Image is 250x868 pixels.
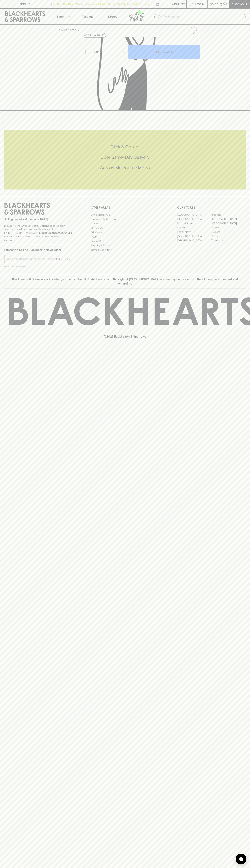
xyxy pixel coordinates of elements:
[172,2,185,6] p: Wishlist
[91,226,159,230] a: Contact Us
[19,2,31,6] p: FIND US
[224,3,226,5] p: 0
[177,230,211,234] a: Fitzroy North
[91,235,159,239] a: FAQ's
[59,28,67,31] a: HOME
[4,265,73,268] p: We will never spam you
[177,217,211,221] a: [GEOGRAPHIC_DATA]
[91,248,159,252] a: Terms & Conditions
[91,221,159,226] a: Careers
[195,2,204,6] p: Login
[4,165,246,171] h5: Across Melbourne Metro
[154,50,174,54] p: ADD TO CART
[177,221,211,225] a: Brunswick West
[4,248,73,252] p: Subscribe to The Blackhearts Newsletter
[239,857,243,861] img: bubble-icon
[177,238,211,243] a: [GEOGRAPHIC_DATA]
[231,2,247,6] p: Checkout
[100,9,125,24] a: Stores
[177,213,211,217] a: [GEOGRAPHIC_DATA]
[91,217,159,221] a: Business & Bulk Gifting
[56,257,71,261] p: SUBSCRIBE
[7,277,243,286] p: Blackhearts & Sparrows acknowledges the traditional Custodians of land throughout [GEOGRAPHIC_DAT...
[211,221,246,225] a: [GEOGRAPHIC_DATA]
[210,2,218,6] p: $0.00
[91,230,159,235] a: Gift Cards
[39,231,72,234] strong: Liquor License #32064953
[211,234,246,238] a: Prahran
[91,213,159,217] a: Bottle Drop FAQ's
[50,9,75,24] button: Shop
[4,224,73,242] p: It is against the law to sell or supply alcohol to, or to obtain alcohol on behalf of a person un...
[91,243,159,248] a: Shipping Information
[211,217,246,221] a: [GEOGRAPHIC_DATA]
[4,218,73,221] p: Sibling owned and run since [DATE]
[211,230,246,234] a: Geelong
[4,154,246,160] h5: Uber Same-Day Delivery
[56,14,64,19] p: Shop
[70,28,77,31] a: SHOP
[91,239,159,243] a: Privacy Policy
[56,37,200,110] img: Moo Brew Tassie Lager 375ml
[4,130,246,189] div: Call to action block
[93,50,102,54] p: Bottle
[177,205,246,210] p: OUR STORES
[75,9,100,24] a: Tastings
[211,238,246,243] a: Thornbury
[7,256,55,262] input: e.g. jane@blackheartsandsparrows.com.au
[177,225,211,230] a: Elwood
[83,33,106,38] button: Add to wishlist
[211,213,246,217] a: Braddon
[211,225,246,230] a: Fitzroy
[4,144,246,150] h5: Click & Collect
[108,14,117,19] p: Stores
[188,26,198,35] button: Add to wishlist
[55,255,73,263] button: SUBSCRIBE
[163,14,243,20] input: Try "Pinot noir"
[177,234,211,238] a: [GEOGRAPHIC_DATA]
[82,14,93,19] p: Tastings
[128,45,200,59] button: ADD TO CART
[91,205,159,210] p: OTHER AREAS
[92,48,128,55] div: Bottle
